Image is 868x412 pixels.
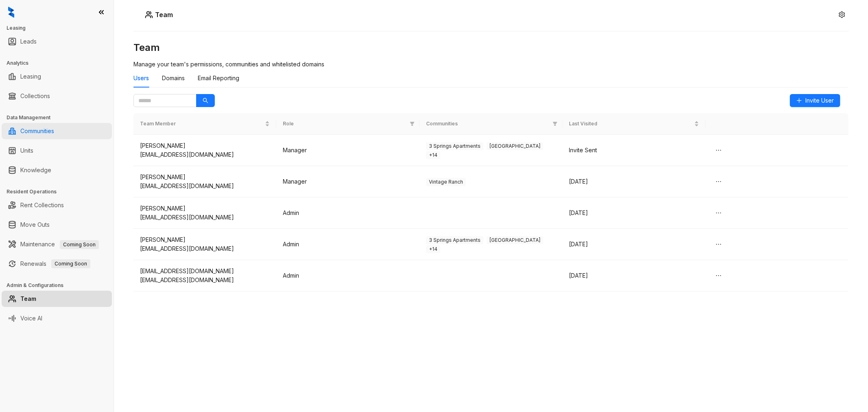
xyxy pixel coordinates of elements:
[2,142,112,159] li: Units
[60,240,99,249] span: Coming Soon
[569,177,699,186] div: [DATE]
[426,245,440,253] span: + 14
[426,142,483,150] span: 3 Springs Apartments
[133,61,324,68] span: Manage your team's permissions, communities and whitelisted domains
[20,162,51,178] a: Knowledge
[20,142,33,159] a: Units
[2,256,112,272] li: Renewals
[276,197,419,229] td: Admin
[140,204,270,213] div: [PERSON_NAME]
[7,188,114,195] h3: Resident Operations
[20,88,50,104] a: Collections
[7,59,114,67] h3: Analytics
[569,271,699,280] div: [DATE]
[140,141,270,150] div: [PERSON_NAME]
[20,68,41,85] a: Leasing
[426,236,483,244] span: 3 Springs Apartments
[276,113,419,135] th: Role
[2,236,112,252] li: Maintenance
[2,33,112,50] li: Leads
[2,217,112,233] li: Move Outs
[569,120,692,128] span: Last Visited
[715,272,722,279] span: ellipsis
[203,98,208,103] span: search
[20,310,42,327] a: Voice AI
[2,197,112,213] li: Rent Collections
[715,241,722,248] span: ellipsis
[715,178,722,185] span: ellipsis
[2,123,112,139] li: Communities
[140,213,270,222] div: [EMAIL_ADDRESS][DOMAIN_NAME]
[569,146,699,155] div: Invite Sent
[140,120,263,128] span: Team Member
[198,74,239,83] div: Email Reporting
[20,197,64,213] a: Rent Collections
[487,142,543,150] span: [GEOGRAPHIC_DATA]
[133,74,149,83] div: Users
[715,147,722,153] span: ellipsis
[153,10,173,20] h5: Team
[140,173,270,182] div: [PERSON_NAME]
[20,217,50,233] a: Move Outs
[276,229,419,260] td: Admin
[276,260,419,291] td: Admin
[162,74,185,83] div: Domains
[2,68,112,85] li: Leasing
[426,120,549,128] span: Communities
[276,166,419,197] td: Manager
[20,123,54,139] a: Communities
[8,7,14,18] img: logo
[805,96,834,105] span: Invite User
[145,11,153,19] img: Users
[569,208,699,217] div: [DATE]
[426,178,466,186] span: Vintage Ranch
[562,113,705,135] th: Last Visited
[426,151,440,159] span: + 14
[551,118,559,129] span: filter
[408,118,416,129] span: filter
[133,41,848,54] h3: Team
[2,162,112,178] li: Knowledge
[839,11,845,18] span: setting
[410,121,415,126] span: filter
[20,291,36,307] a: Team
[7,24,114,32] h3: Leasing
[140,182,270,191] div: [EMAIL_ADDRESS][DOMAIN_NAME]
[276,135,419,166] td: Manager
[487,236,543,244] span: [GEOGRAPHIC_DATA]
[796,98,802,103] span: plus
[283,120,406,128] span: Role
[140,276,270,285] div: [EMAIL_ADDRESS][DOMAIN_NAME]
[2,88,112,104] li: Collections
[553,121,558,126] span: filter
[20,256,90,272] a: RenewalsComing Soon
[140,244,270,253] div: [EMAIL_ADDRESS][DOMAIN_NAME]
[790,94,840,107] button: Invite User
[51,259,90,268] span: Coming Soon
[569,240,699,249] div: [DATE]
[133,113,276,135] th: Team Member
[140,150,270,159] div: [EMAIL_ADDRESS][DOMAIN_NAME]
[2,291,112,307] li: Team
[140,267,270,276] div: [EMAIL_ADDRESS][DOMAIN_NAME]
[7,114,114,121] h3: Data Management
[140,235,270,244] div: [PERSON_NAME]
[2,310,112,327] li: Voice AI
[7,282,114,289] h3: Admin & Configurations
[715,210,722,216] span: ellipsis
[20,33,37,50] a: Leads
